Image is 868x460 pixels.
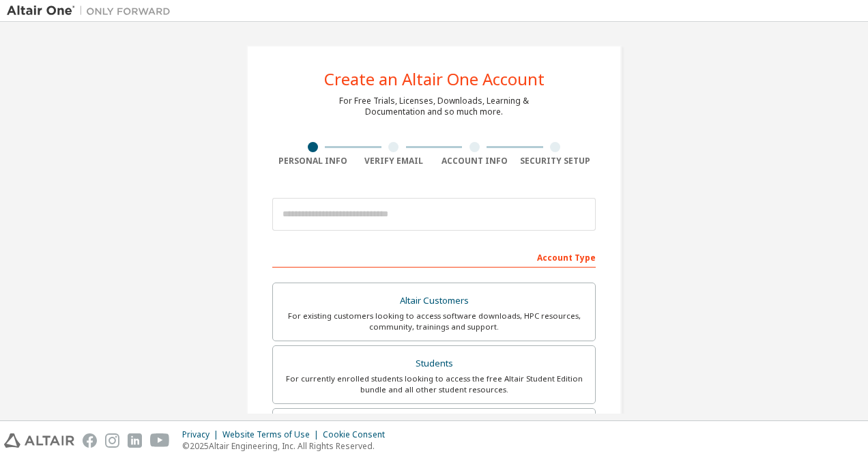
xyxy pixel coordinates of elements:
[281,373,587,395] div: For currently enrolled students looking to access the free Altair Student Edition bundle and all ...
[281,311,587,332] div: For existing customers looking to access software downloads, HPC resources, community, trainings ...
[4,433,74,448] img: altair_logo.svg
[339,96,529,117] div: For Free Trials, Licenses, Downloads, Learning & Documentation and so much more.
[324,71,545,87] div: Create an Altair One Account
[515,156,596,167] div: Security Setup
[128,433,142,448] img: linkedin.svg
[353,156,435,167] div: Verify Email
[323,429,393,440] div: Cookie Consent
[182,440,393,452] p: © 2025 Altair Engineering, Inc. All Rights Reserved.
[281,354,587,373] div: Students
[272,156,353,167] div: Personal Info
[281,291,587,311] div: Altair Customers
[222,429,323,440] div: Website Terms of Use
[182,429,222,440] div: Privacy
[83,433,97,448] img: facebook.svg
[272,246,596,268] div: Account Type
[105,433,119,448] img: instagram.svg
[150,433,170,448] img: youtube.svg
[434,156,515,167] div: Account Info
[7,4,177,18] img: Altair One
